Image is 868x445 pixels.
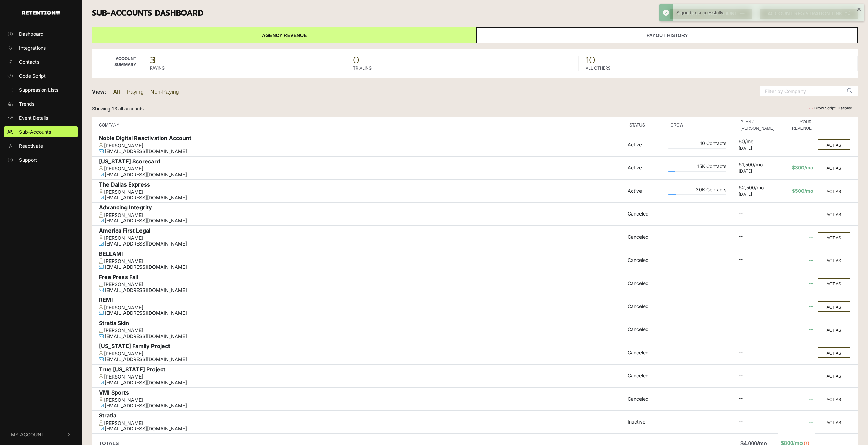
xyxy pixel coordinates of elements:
div: -- [739,372,776,380]
div: [PERSON_NAME] [99,212,624,218]
div: Plan Usage: 11% [668,171,726,172]
div: [EMAIL_ADDRESS][DOMAIN_NAME] [99,380,624,386]
button: ACT AS [818,255,850,265]
div: 10 Contacts [668,140,726,148]
td: $500/mo [778,179,815,203]
button: ACT AS [818,417,850,427]
div: [EMAIL_ADDRESS][DOMAIN_NAME] [99,264,624,270]
div: Plan Usage: 0% [668,148,726,149]
div: $0/mo [739,139,776,146]
span: 10 [586,56,851,65]
div: [PERSON_NAME] [99,235,624,241]
a: Contacts [4,56,78,68]
div: $1,500/mo [739,162,776,169]
div: [US_STATE] Scorecard [99,158,624,166]
div: Stratia Skin [99,320,624,328]
th: GROW [667,117,728,133]
div: [EMAIL_ADDRESS][DOMAIN_NAME] [99,149,624,154]
div: $2,500/mo [739,185,776,192]
td: -- [778,295,815,318]
div: [EMAIL_ADDRESS][DOMAIN_NAME] [99,172,624,178]
span: Integrations [19,44,46,51]
div: [EMAIL_ADDRESS][DOMAIN_NAME] [99,357,624,362]
div: [DATE] [739,146,776,151]
td: -- [778,226,815,249]
div: [PERSON_NAME] [99,420,624,426]
div: VMI Sports [99,389,624,397]
label: PAYING [150,65,165,71]
div: [EMAIL_ADDRESS][DOMAIN_NAME] [99,195,624,201]
td: -- [778,318,815,341]
a: Reactivate [4,140,78,151]
button: ACT AS [818,139,850,150]
div: -- [739,396,776,403]
img: Retention.com [22,11,60,15]
strong: View: [92,89,106,95]
div: [PERSON_NAME] [99,282,624,287]
div: [EMAIL_ADDRESS][DOMAIN_NAME] [99,426,624,432]
a: Integrations [4,42,78,54]
div: -- [739,303,776,310]
h3: Sub-accounts Dashboard [92,9,858,19]
td: Account Summary [92,49,143,78]
div: [PERSON_NAME] [99,189,624,195]
button: ACT AS [818,209,850,219]
button: ACT AS [818,163,850,173]
div: Noble Digital Reactivation Account [99,135,624,143]
a: Code Script [4,70,78,81]
td: Canceled [626,249,667,272]
th: PLAN / [PERSON_NAME] [737,117,778,133]
div: [EMAIL_ADDRESS][DOMAIN_NAME] [99,287,624,293]
div: Free Press Fail [99,274,624,282]
label: TRIALING [353,65,372,71]
a: Support [4,154,78,165]
div: [PERSON_NAME] [99,166,624,172]
div: -- [739,234,776,241]
button: ACT AS [818,394,850,404]
div: [US_STATE] Family Project [99,343,624,351]
a: Non-Paying [150,89,179,95]
div: -- [739,210,776,218]
div: True [US_STATE] Project [99,366,624,374]
div: [EMAIL_ADDRESS][DOMAIN_NAME] [99,310,624,316]
td: Canceled [626,341,667,365]
a: Payout History [476,27,858,43]
div: -- [739,326,776,333]
span: Contacts [19,58,39,65]
th: STATUS [626,117,667,133]
button: My Account [4,424,78,445]
td: Active [626,179,667,203]
a: Dashboard [4,28,78,40]
div: [EMAIL_ADDRESS][DOMAIN_NAME] [99,241,624,247]
div: [PERSON_NAME] [99,143,624,149]
div: [PERSON_NAME] [99,328,624,333]
a: Trends [4,98,78,109]
td: -- [778,341,815,365]
div: -- [739,280,776,287]
td: Canceled [626,272,667,295]
td: -- [778,411,815,434]
td: Inactive [626,411,667,434]
td: Canceled [626,387,667,411]
td: Active [626,156,667,179]
strong: 3 [150,53,156,68]
td: -- [778,272,815,295]
div: [PERSON_NAME] [99,374,624,380]
button: ACT AS [818,371,850,381]
span: Suppression Lists [19,86,58,93]
button: ACT AS [818,325,850,335]
div: The Dallas Express [99,181,624,189]
span: 0 [353,56,572,65]
div: [PERSON_NAME] [99,258,624,264]
div: [EMAIL_ADDRESS][DOMAIN_NAME] [99,403,624,409]
td: Canceled [626,318,667,341]
td: -- [778,387,815,411]
span: Event Details [19,114,48,121]
td: Grow Script Disabled [802,102,858,114]
button: ACT AS [818,232,850,242]
div: -- [739,349,776,356]
button: ACT AS [818,301,850,312]
input: Filter by Company [760,86,842,96]
button: ACT AS [818,186,850,196]
span: Dashboard [19,30,44,38]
